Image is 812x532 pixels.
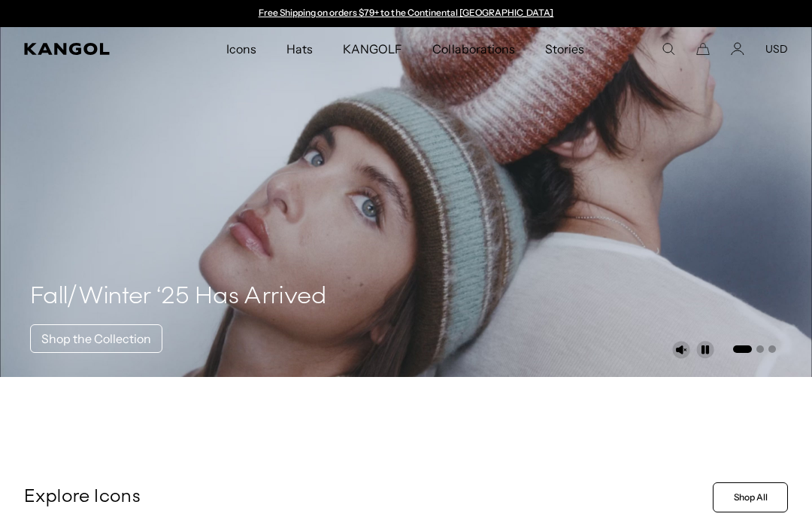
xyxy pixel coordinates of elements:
[713,482,788,512] a: Shop All
[30,324,162,353] a: Shop the Collection
[343,27,402,71] span: KANGOLF
[259,7,554,18] a: Free Shipping on orders $79+ to the Continental [GEOGRAPHIC_DATA]
[271,27,328,71] a: Hats
[251,8,561,20] div: Announcement
[756,345,764,353] button: Go to slide 2
[672,341,690,359] button: Unmute
[30,282,327,312] h4: Fall/Winter ‘25 Has Arrived
[251,8,561,20] slideshow-component: Announcement bar
[733,345,752,353] button: Go to slide 1
[530,27,599,71] a: Stories
[286,27,313,71] span: Hats
[251,8,561,20] div: 1 of 2
[417,27,529,71] a: Collaborations
[696,341,714,359] button: Pause
[24,486,707,509] p: Explore Icons
[662,42,675,56] summary: Search here
[696,42,710,56] button: Cart
[732,342,776,354] ul: Select a slide to show
[768,345,776,353] button: Go to slide 3
[328,27,417,71] a: KANGOLF
[211,27,271,71] a: Icons
[24,43,149,55] a: Kangol
[731,42,744,56] a: Account
[226,27,256,71] span: Icons
[545,27,584,71] span: Stories
[765,42,788,56] button: USD
[432,27,514,71] span: Collaborations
